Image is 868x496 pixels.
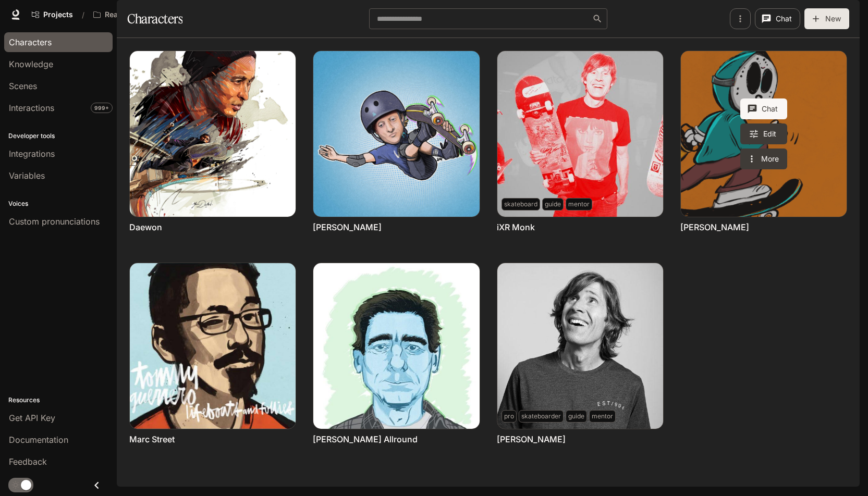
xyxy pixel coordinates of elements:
img: Daewon [130,51,296,217]
img: Robert Allround [313,263,479,429]
img: Marc Street [130,263,296,429]
a: [PERSON_NAME] [313,221,382,233]
button: Open workspace menu [89,4,168,25]
a: John Free [681,51,847,217]
a: Marc Street [129,433,175,445]
button: New [804,8,849,29]
button: Chat with John Free [740,98,787,119]
a: iXR Monk [497,221,535,233]
div: / [78,9,89,20]
a: Edit John Free [740,123,787,144]
button: Chat [755,8,800,29]
a: [PERSON_NAME] Allround [313,433,418,445]
a: [PERSON_NAME] [497,433,566,445]
a: Go to projects [27,4,78,25]
h1: Characters [127,8,182,29]
img: iXR Monk [497,51,663,217]
p: Reality Crisis [105,10,152,19]
a: Daewon [129,221,162,233]
img: Frank Pipe [313,51,479,217]
a: [PERSON_NAME] [680,221,749,233]
img: Rodney Mullen [497,263,663,429]
span: Projects [43,10,73,19]
button: More actions [740,148,787,169]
